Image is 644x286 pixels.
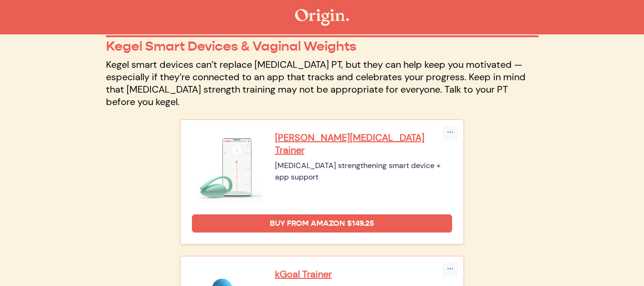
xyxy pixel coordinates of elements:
a: [PERSON_NAME][MEDICAL_DATA] Trainer [275,131,453,156]
a: Buy from Amazon $149.25 [192,214,453,233]
div: [MEDICAL_DATA] strengthening smart device + app support [275,160,453,183]
a: kGoal Trainer [275,268,453,280]
p: Kegel Smart Devices & Vaginal Weights [106,38,538,54]
img: The Origin Shop [295,9,349,26]
img: Elvie Pelvic Floor Trainer [192,131,264,203]
p: Kegel smart devices can’t replace [MEDICAL_DATA] PT, but they can help keep you motivated — espec... [106,58,538,108]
